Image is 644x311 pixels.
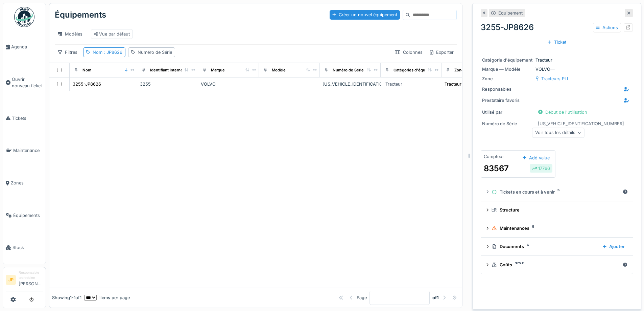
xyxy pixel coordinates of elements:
[12,115,43,121] span: Tickets
[482,57,533,63] div: Catégorie d'équipement
[520,153,552,162] div: Add value
[3,134,46,167] a: Maintenance
[482,97,533,104] div: Prestataire favoris
[19,270,43,281] div: Responsable technicien
[483,240,630,253] summary: Documents6Ajouter
[483,259,630,271] summary: Coûts375 €
[427,47,457,57] div: Exporter
[13,147,43,154] span: Maintenance
[84,294,130,301] div: items per page
[11,180,43,186] span: Zones
[482,66,631,72] div: VOLVO —
[357,294,367,301] div: Page
[272,67,286,73] div: Modèle
[94,31,130,37] div: Vue par défaut
[484,153,504,160] div: Compteur
[454,67,464,73] div: Zone
[333,67,364,73] div: Numéro de Série
[482,86,533,92] div: Responsables
[3,31,46,63] a: Agenda
[445,81,473,87] div: Tracteurs PLL
[393,67,440,73] div: Catégories d'équipement
[483,204,630,217] summary: Structure
[482,66,533,72] div: Marque — Modèle
[13,212,43,219] span: Équipements
[541,75,569,82] div: Tracteurs PLL
[14,7,34,27] img: Badge_color-CXgf-gQk.svg
[532,128,585,138] div: Voir tous les détails
[492,262,620,268] div: Coûts
[55,47,80,57] div: Filtres
[93,49,122,55] div: Nom
[82,67,91,73] div: Nom
[138,49,172,55] div: Numéro de Série
[432,294,439,301] strong: of 1
[484,162,509,175] div: 83567
[3,63,46,102] a: Ouvrir nouveau ticket
[3,199,46,232] a: Équipements
[6,275,16,285] li: JP
[52,294,81,301] div: Showing 1 - 1 of 1
[545,38,569,47] div: Ticket
[323,81,378,87] div: [US_VEHICLE_IDENTIFICATION_NUMBER]
[55,6,106,24] div: Équipements
[3,167,46,199] a: Zones
[482,120,533,127] div: Numéro de Série
[55,29,86,39] div: Modèles
[492,243,597,250] div: Documents
[482,109,533,115] div: Utilisé par
[482,57,631,63] div: Tracteur
[13,244,43,251] span: Stock
[211,67,225,73] div: Marque
[201,81,256,87] div: VOLVO
[600,242,627,251] div: Ajouter
[492,189,620,195] div: Tickets en cours et à venir
[392,47,426,57] div: Colonnes
[482,75,533,82] div: Zone
[19,270,43,290] li: [PERSON_NAME]
[73,81,101,87] div: 3255-JP8626
[481,21,633,34] div: 3255-JP8626
[3,231,46,264] a: Stock
[483,186,630,198] summary: Tickets en cours et à venir5
[11,44,43,50] span: Agenda
[140,81,195,87] div: 3255
[150,67,183,73] div: Identifiant interne
[3,102,46,135] a: Tickets
[535,108,590,117] div: Début de l'utilisation
[483,222,630,235] summary: Maintenances5
[492,207,625,213] div: Structure
[330,10,400,19] div: Créer un nouvel équipement
[12,76,43,89] span: Ouvrir nouveau ticket
[102,50,122,55] span: : JP8626
[6,270,43,291] a: JP Responsable technicien[PERSON_NAME]
[538,120,624,127] div: [US_VEHICLE_IDENTIFICATION_NUMBER]
[498,10,523,16] div: Équipement
[532,165,550,172] div: 17766
[492,225,625,231] div: Maintenances
[385,81,402,87] div: Tracteur
[593,23,621,32] div: Actions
